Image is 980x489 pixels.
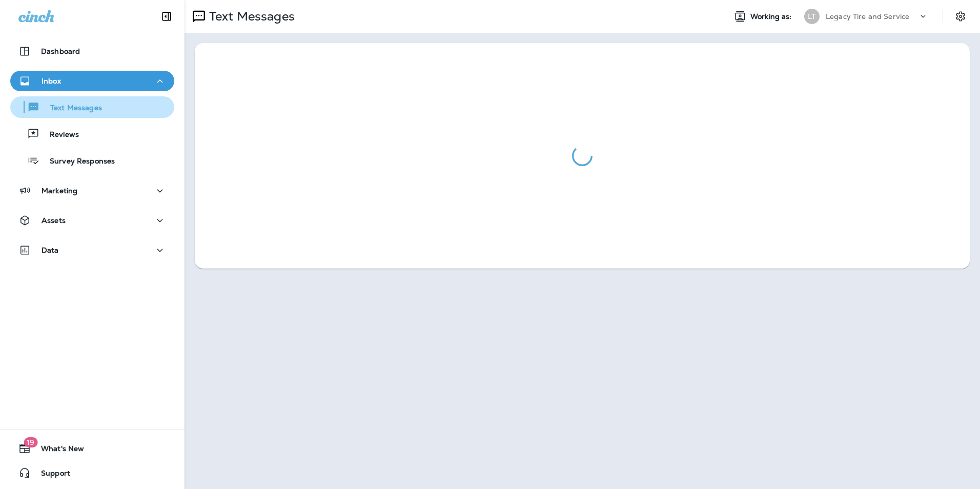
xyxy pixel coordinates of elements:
[10,71,174,91] button: Inbox
[39,157,115,167] p: Survey Responses
[951,7,970,26] button: Settings
[10,41,174,62] button: Dashboard
[10,463,174,483] button: Support
[205,9,295,24] p: Text Messages
[152,6,181,27] button: Collapse Sidebar
[10,210,174,231] button: Assets
[10,180,174,201] button: Marketing
[31,444,84,457] span: What's New
[42,77,61,85] p: Inbox
[826,12,909,21] p: Legacy Tire and Service
[42,187,77,195] p: Marketing
[41,47,80,55] p: Dashboard
[40,104,102,113] p: Text Messages
[10,150,174,171] button: Survey Responses
[42,246,59,254] p: Data
[39,130,79,140] p: Reviews
[31,469,70,481] span: Support
[750,12,794,21] span: Working as:
[10,240,174,260] button: Data
[804,9,820,24] div: LT
[42,216,66,225] p: Assets
[10,123,174,145] button: Reviews
[24,437,37,447] span: 19
[10,438,174,459] button: 19What's New
[10,96,174,118] button: Text Messages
